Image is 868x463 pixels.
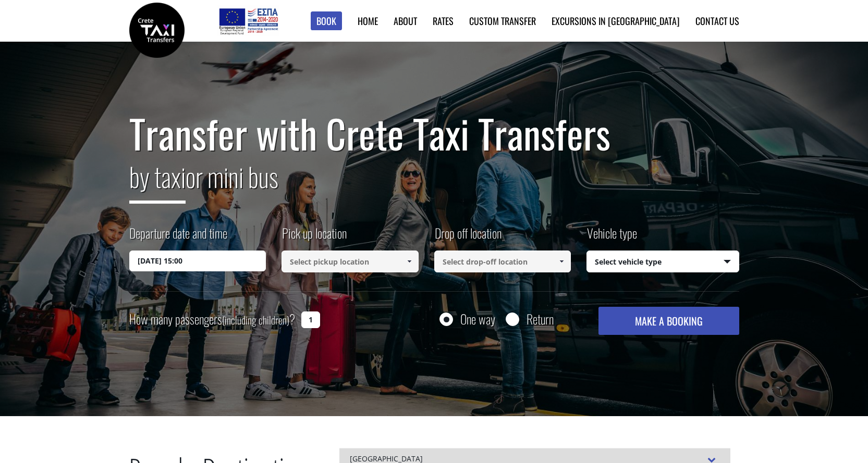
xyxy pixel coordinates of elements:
[552,14,680,28] a: Excursions in [GEOGRAPHIC_DATA]
[217,5,279,36] img: e-bannersEUERDF180X90.jpg
[129,111,739,155] h1: Transfer with Crete Taxi Transfers
[129,157,186,204] span: by taxi
[527,312,554,326] label: Return
[553,251,570,272] a: Show All Items
[129,155,739,211] h2: or mini bus
[434,224,502,251] label: Drop off location
[433,14,454,28] a: Rates
[400,251,418,272] a: Show All Items
[394,14,417,28] a: About
[358,14,378,28] a: Home
[434,251,571,272] input: Select drop-off location
[695,14,739,28] a: Contact us
[460,312,495,326] label: One way
[129,307,295,332] label: How many passengers ?
[586,224,637,251] label: Vehicle type
[129,23,185,34] a: Crete Taxi Transfers | Safe Taxi Transfer Services from to Heraklion Airport, Chania Airport, Ret...
[129,224,227,251] label: Departure date and time
[282,224,347,251] label: Pick up location
[222,312,289,328] small: (including children)
[587,251,739,273] span: Select vehicle type
[469,14,536,28] a: Custom Transfer
[311,11,342,31] a: Book
[282,251,419,272] input: Select pickup location
[598,307,739,335] button: MAKE A BOOKING
[129,3,185,58] img: Crete Taxi Transfers | Safe Taxi Transfer Services from to Heraklion Airport, Chania Airport, Ret...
